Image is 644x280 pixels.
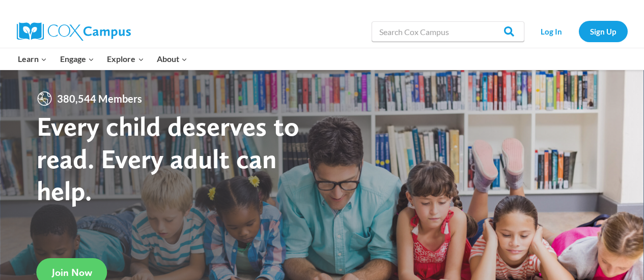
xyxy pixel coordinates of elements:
[53,90,146,107] span: 380,544 Members
[107,52,144,66] span: Explore
[12,48,194,70] nav: Primary Navigation
[372,21,524,42] input: Search Cox Campus
[60,52,94,66] span: Engage
[17,22,131,41] img: Cox Campus
[579,21,628,42] a: Sign Up
[18,52,47,66] span: Learn
[529,21,628,42] nav: Secondary Navigation
[157,52,187,66] span: About
[52,266,92,278] span: Join Now
[529,21,574,42] a: Log In
[37,110,299,207] strong: Every child deserves to read. Every adult can help.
